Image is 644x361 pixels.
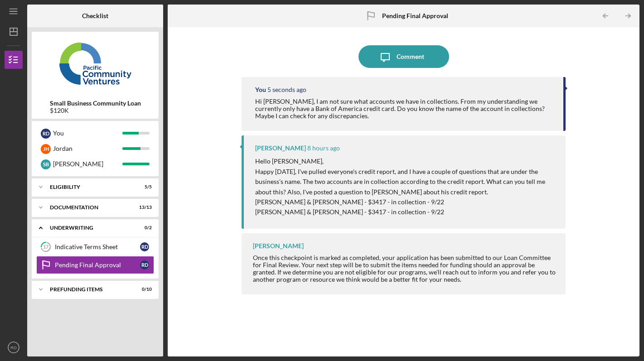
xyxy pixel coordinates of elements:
[136,287,152,292] div: 0 / 10
[10,345,17,350] text: RD
[36,256,154,274] a: Pending Final ApprovalRD
[36,238,154,256] a: 17Indicative Terms SheetRD
[253,242,304,250] div: [PERSON_NAME]
[358,45,449,68] button: Comment
[53,141,122,156] div: Jordan
[50,287,129,292] div: Prefunding Items
[50,205,129,210] div: Documentation
[50,225,129,231] div: Underwriting
[50,184,129,190] div: Eligibility
[5,338,23,356] button: RD
[136,205,152,210] div: 13 / 13
[255,156,557,166] p: Hello [PERSON_NAME],
[307,144,340,152] time: 2025-09-09 00:29
[140,260,149,270] div: R D
[55,243,140,250] div: Indicative Terms Sheet
[136,184,152,190] div: 5 / 5
[41,144,51,154] div: J H
[50,107,141,114] div: $120K
[41,159,51,169] div: S B
[140,242,149,251] div: R D
[50,100,141,107] b: Small Business Community Loan
[32,36,159,91] img: Product logo
[267,86,306,93] time: 2025-09-09 08:31
[53,156,122,172] div: [PERSON_NAME]
[382,12,448,19] b: Pending Final Approval
[255,167,557,197] p: Happy [DATE], I've pulled everyone's credit report, and I have a couple of questions that are und...
[397,45,424,68] div: Comment
[53,125,122,141] div: You
[255,98,554,120] div: Hi [PERSON_NAME], I am not sure what accounts we have in collections. From my understanding we cu...
[136,225,152,231] div: 0 / 2
[255,207,557,217] p: [PERSON_NAME] & [PERSON_NAME] - $3417 - in collection - 9/22
[55,261,140,269] div: Pending Final Approval
[255,197,557,207] p: [PERSON_NAME] & [PERSON_NAME] - $3417 - in collection - 9/22
[43,244,49,250] tspan: 17
[253,254,557,283] div: Once this checkpoint is marked as completed, your application has been submitted to our Loan Comm...
[82,12,108,19] b: Checklist
[255,144,306,152] div: [PERSON_NAME]
[41,129,51,139] div: R D
[255,86,266,93] div: You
